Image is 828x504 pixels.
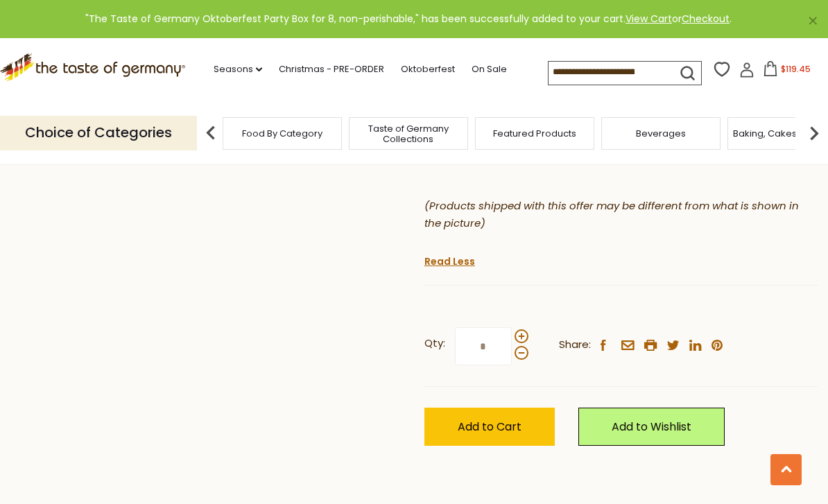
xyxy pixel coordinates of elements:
[559,336,591,354] span: Share:
[424,335,445,352] strong: Qty:
[11,11,806,27] div: "The Taste of Germany Oktoberfest Party Box for 8, non-perishable," has been successfully added t...
[424,408,555,446] button: Add to Cart
[458,419,521,435] span: Add to Cart
[682,12,730,26] a: Checkout
[578,408,725,446] a: Add to Wishlist
[455,327,512,365] input: Qty:
[197,119,225,147] img: previous arrow
[800,119,828,147] img: next arrow
[424,198,799,230] em: (Products shipped with this offer may be different from what is shown in the picture)
[214,62,262,77] a: Seasons
[353,123,464,144] a: Taste of Germany Collections
[781,63,811,75] span: $119.45
[242,128,322,139] a: Food By Category
[279,62,384,77] a: Christmas - PRE-ORDER
[809,17,817,25] a: ×
[493,128,576,139] a: Featured Products
[626,12,672,26] a: View Cart
[757,61,816,82] button: $119.45
[424,254,475,268] a: Read Less
[401,62,455,77] a: Oktoberfest
[636,128,686,139] a: Beverages
[472,62,507,77] a: On Sale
